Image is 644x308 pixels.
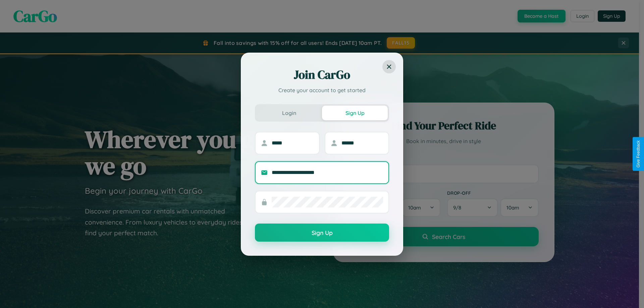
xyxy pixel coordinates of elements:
div: Give Feedback [636,140,641,168]
p: Create your account to get started [255,86,389,94]
h2: Join CarGo [255,67,389,83]
button: Sign Up [322,106,388,120]
button: Login [256,106,322,120]
button: Sign Up [255,224,389,242]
